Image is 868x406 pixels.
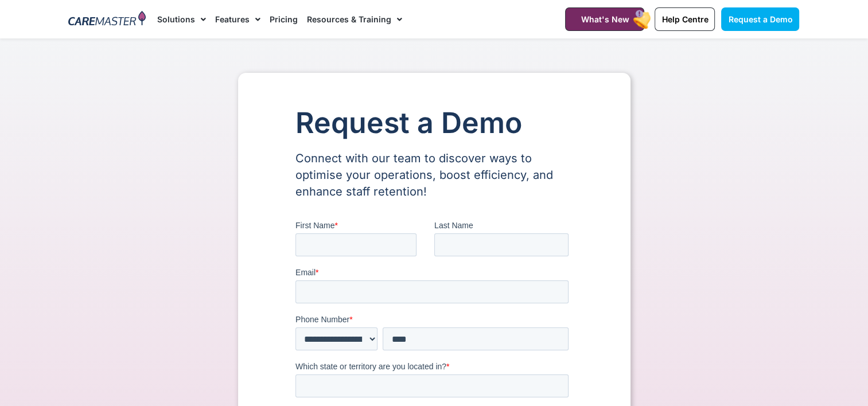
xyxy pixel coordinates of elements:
p: Connect with our team to discover ways to optimise your operations, boost efficiency, and enhance... [295,150,573,200]
h1: Request a Demo [295,107,573,139]
img: CareMaster Logo [68,11,146,28]
a: Help Centre [655,7,715,31]
a: Request a Demo [721,7,799,31]
span: Help Centre [661,14,708,24]
a: What's New [565,7,644,31]
span: Request a Demo [728,14,792,24]
span: Last Name [139,1,178,10]
span: What's New [581,14,629,24]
